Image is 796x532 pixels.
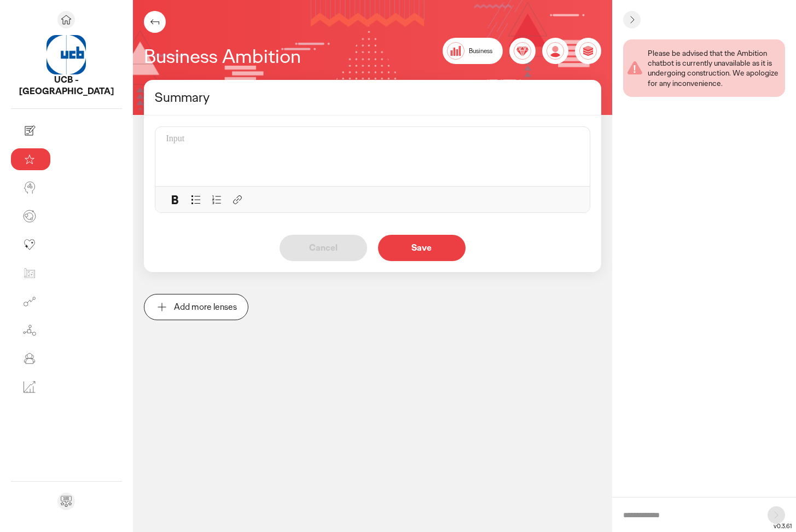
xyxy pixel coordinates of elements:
p: Cancel [291,244,356,252]
button: Add more lenses [144,294,248,320]
p: UCB - UK [11,74,122,97]
p: Add more lenses [174,303,237,311]
img: project avatar [47,35,86,74]
span: Summary [155,89,210,106]
p: Save [390,244,454,252]
span: Business [469,47,492,56]
button: Save [378,235,466,261]
div: Please be advised that the Ambition chatbot is currently unavailable as it is undergoing construc... [648,48,781,88]
h1: Business Ambition [144,44,301,70]
div: Send feedback [57,493,75,510]
button: Cancel [280,235,367,261]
